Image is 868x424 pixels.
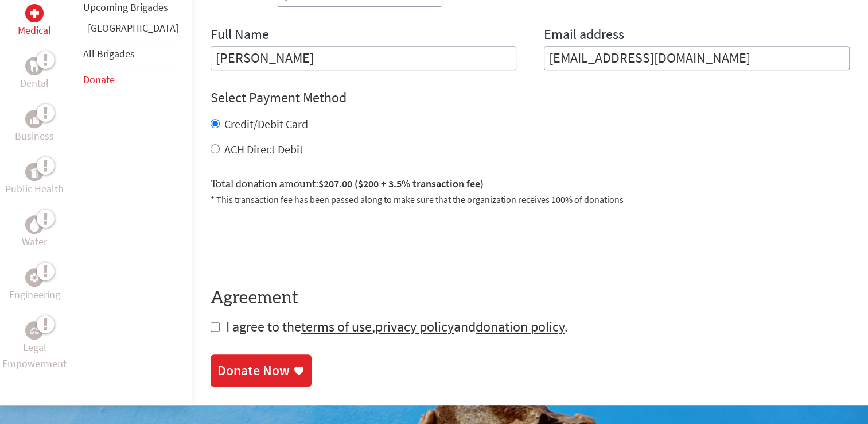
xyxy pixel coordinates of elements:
div: Legal Empowerment [25,321,44,340]
iframe: reCAPTCHA [211,220,385,265]
a: [GEOGRAPHIC_DATA] [88,21,178,34]
span: $207.00 ($200 + 3.5% transaction fee) [318,177,484,190]
label: Full Name [211,25,269,46]
div: Medical [25,4,44,22]
h4: Select Payment Method [211,88,850,107]
label: Total donation amount: [211,176,484,192]
input: Your Email [544,46,850,70]
li: Donate [83,67,178,92]
div: Donate Now [217,361,290,380]
img: Medical [30,9,39,18]
img: Legal Empowerment [30,327,39,334]
p: Dental [20,75,49,91]
label: Email address [544,25,624,46]
a: BusinessBusiness [15,110,54,144]
input: Enter Full Name [211,46,516,70]
li: Panama [83,20,178,41]
img: Dental [30,61,39,72]
a: EngineeringEngineering [9,268,60,303]
p: * This transaction fee has been passed along to make sure that the organization receives 100% of ... [211,192,850,206]
li: All Brigades [83,41,178,67]
div: Engineering [25,268,44,287]
h4: Agreement [211,288,850,309]
div: Public Health [25,163,44,181]
a: Public HealthPublic Health [5,163,64,197]
a: Donate [83,73,115,86]
img: Public Health [30,166,39,178]
a: Legal EmpowermentLegal Empowerment [2,321,67,372]
p: Water [22,234,47,250]
p: Medical [18,22,51,38]
a: Upcoming Brigades [83,1,168,14]
div: Dental [25,57,44,75]
span: I agree to the , and . [226,318,568,336]
a: privacy policy [375,318,454,336]
a: All Brigades [83,47,135,60]
img: Water [30,218,39,232]
img: Engineering [30,273,39,282]
p: Legal Empowerment [2,340,67,372]
label: Credit/Debit Card [224,117,308,131]
p: Public Health [5,181,64,197]
a: donation policy [476,318,565,336]
div: Water [25,215,44,234]
p: Business [15,128,54,144]
a: DentalDental [20,57,49,91]
a: WaterWater [22,215,47,250]
div: Business [25,110,44,128]
label: ACH Direct Debit [224,142,303,156]
img: Business [30,114,39,124]
a: MedicalMedical [18,4,51,38]
a: terms of use [301,318,372,336]
p: Engineering [9,287,60,303]
a: Donate Now [211,354,312,387]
